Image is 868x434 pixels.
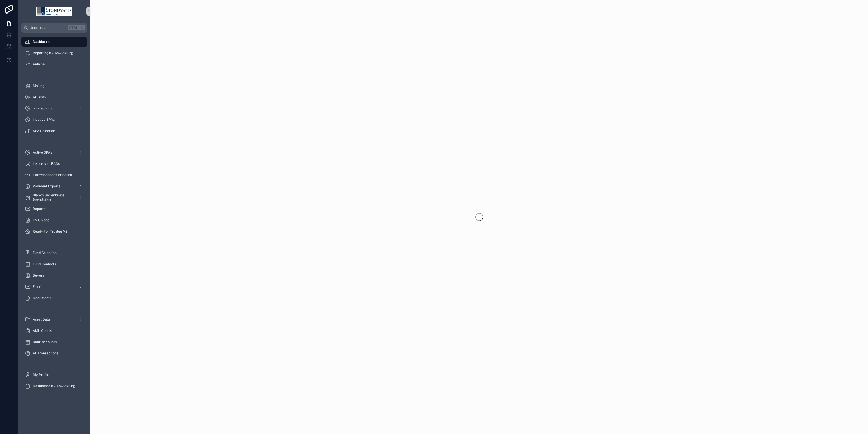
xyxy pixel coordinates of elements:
[33,317,50,322] span: Asset Data
[33,40,50,44] span: Dashboard
[33,218,49,222] span: KV Upload
[30,25,66,30] span: Jump to...
[21,248,87,258] a: Fund Selection
[33,161,60,166] span: Inkorrekte IBANs
[21,337,87,347] a: Bank accounts
[33,117,55,122] span: Inactive SPAs
[21,115,87,125] a: Inactive SPAs
[33,95,46,99] span: All SPAs
[33,251,57,255] span: Fund Selection
[33,173,72,177] span: Korrespondenz erstellen
[33,229,67,234] span: Ready For Trustee V2
[21,159,87,169] a: Inkorrekte IBANs
[68,25,79,30] span: Ctrl
[33,84,44,88] span: Mailing
[33,340,57,344] span: Bank accounts
[21,23,87,33] button: Jump to...CtrlK
[33,351,58,356] span: All Transactions
[21,270,87,280] a: Buyers
[21,204,87,214] a: Reports
[21,92,87,102] a: All SPAs
[21,226,87,236] a: Ready For Trustee V2
[33,51,73,55] span: Reporting KV Abwicklung
[33,106,52,111] span: bulk actions
[21,59,87,69] a: Anleihe
[33,284,43,289] span: Emails
[21,293,87,303] a: Documents
[33,384,75,388] span: Dashboard KV Abwicklung
[18,33,90,398] div: scrollable content
[33,193,74,202] span: Blanko Serienbriefe (Verkäufer)
[21,81,87,91] a: Mailing
[33,150,52,155] span: Active SPAs
[33,129,55,133] span: SPA Selection
[33,296,51,300] span: Documents
[21,126,87,136] a: SPA Selection
[33,372,49,377] span: My Profile
[33,273,44,278] span: Buyers
[33,328,53,333] span: AML Checks
[21,192,87,203] a: Blanko Serienbriefe (Verkäufer)
[21,381,87,391] a: Dashboard KV Abwicklung
[21,181,87,191] a: Payment Exports
[21,348,87,358] a: All Transactions
[21,215,87,225] a: KV Upload
[80,25,84,30] span: K
[33,62,45,67] span: Anleihe
[21,370,87,380] a: My Profile
[21,37,87,47] a: Dashboard
[36,7,72,16] img: App logo
[21,259,87,269] a: Fund Contacts
[33,262,56,266] span: Fund Contacts
[21,326,87,336] a: AML Checks
[33,184,60,188] span: Payment Exports
[21,48,87,58] a: Reporting KV Abwicklung
[21,282,87,292] a: Emails
[33,207,45,211] span: Reports
[21,103,87,113] a: bulk actions
[21,147,87,157] a: Active SPAs
[21,314,87,325] a: Asset Data
[21,170,87,180] a: Korrespondenz erstellen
